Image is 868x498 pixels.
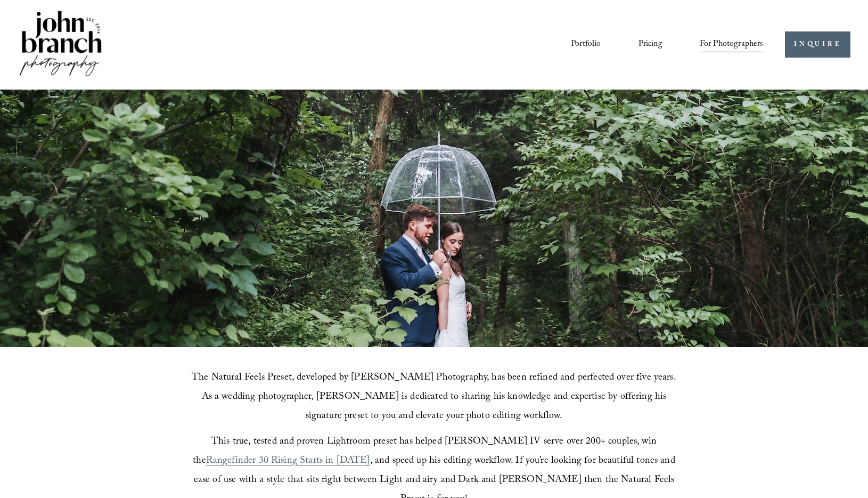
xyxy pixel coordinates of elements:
[18,9,104,81] img: John Branch IV Photography
[193,434,659,470] span: This true, tested and proven Lightroom preset has helped [PERSON_NAME] IV serve over 200+ couples...
[192,370,679,425] span: The Natural Feels Preset, developed by [PERSON_NAME] Photography, has been refined and perfected ...
[700,36,764,53] span: For Photographers
[638,36,662,54] a: Pricing
[206,453,370,470] a: Rangefinder 30 Rising Starts in [DATE]
[785,31,850,58] a: INQUIRE
[700,36,764,54] a: folder dropdown
[571,36,601,54] a: Portfolio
